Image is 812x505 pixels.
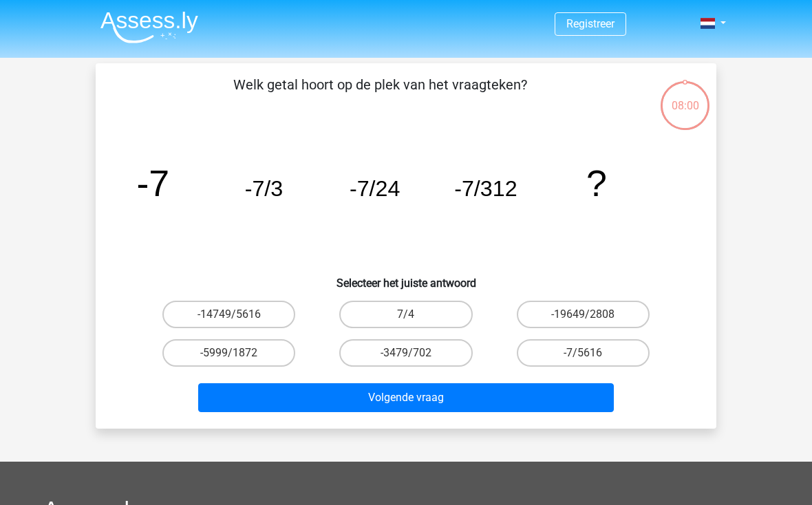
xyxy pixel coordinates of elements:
label: -3479/702 [339,339,472,367]
tspan: -7/24 [350,176,400,201]
label: -7/5616 [517,339,650,367]
label: -14749/5616 [162,301,295,328]
p: Welk getal hoort op de plek van het vraagteken? [118,74,643,116]
div: 08:00 [659,80,711,114]
a: Registreer [566,17,615,30]
img: Assessly [100,11,198,43]
button: Volgende vraag [198,383,615,412]
label: -5999/1872 [162,339,295,367]
label: 7/4 [339,301,472,328]
tspan: ? [586,162,607,204]
tspan: -7 [136,162,169,204]
tspan: -7/3 [245,176,284,201]
label: -19649/2808 [517,301,650,328]
tspan: -7/312 [454,176,517,201]
h6: Selecteer het juiste antwoord [118,266,694,290]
